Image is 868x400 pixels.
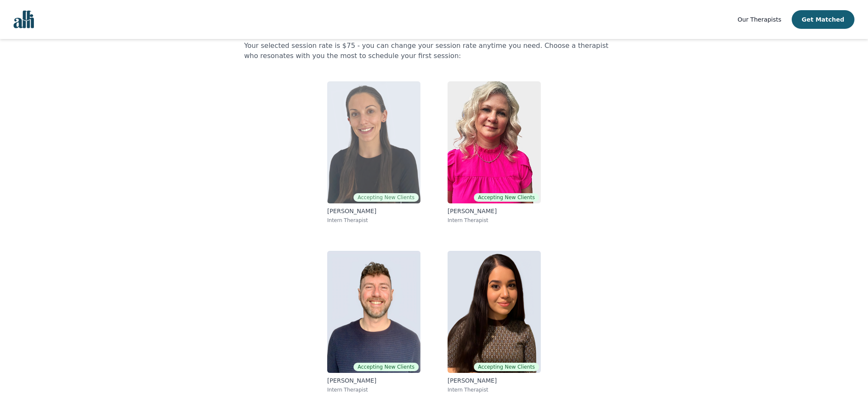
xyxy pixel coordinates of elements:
[327,217,420,224] p: Intern Therapist
[792,10,854,29] button: Get Matched
[327,386,420,393] p: Intern Therapist
[320,75,427,231] a: Leeann SillAccepting New Clients[PERSON_NAME]Intern Therapist
[353,193,419,202] span: Accepting New Clients
[327,81,420,203] img: Leeann Sill
[448,386,541,393] p: Intern Therapist
[327,207,420,215] p: [PERSON_NAME]
[441,75,548,231] a: Melissa StutleyAccepting New Clients[PERSON_NAME]Intern Therapist
[737,14,781,25] a: Our Therapists
[474,363,539,371] span: Accepting New Clients
[448,217,541,224] p: Intern Therapist
[448,251,541,373] img: Heala Maudoodi
[474,193,539,202] span: Accepting New Clients
[14,11,34,28] img: alli logo
[320,244,427,400] a: Ryan DavisAccepting New Clients[PERSON_NAME]Intern Therapist
[244,41,624,61] p: Your selected session rate is $75 - you can change your session rate anytime you need. Choose a t...
[448,207,541,215] p: [PERSON_NAME]
[737,16,781,23] span: Our Therapists
[327,251,420,373] img: Ryan Davis
[448,376,541,385] p: [PERSON_NAME]
[353,363,419,371] span: Accepting New Clients
[327,376,420,385] p: [PERSON_NAME]
[448,81,541,203] img: Melissa Stutley
[441,244,548,400] a: Heala MaudoodiAccepting New Clients[PERSON_NAME]Intern Therapist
